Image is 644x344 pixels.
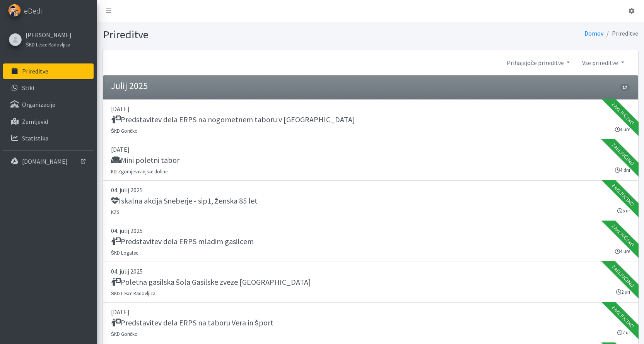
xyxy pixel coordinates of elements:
li: Prireditve [603,28,638,39]
small: KD Zgornjesavinjske doline [111,168,167,175]
h5: Predstavitev dela ERPS mladim gasilcem [111,237,254,246]
p: Zemljevid [22,118,48,125]
h5: Poletna gasilska šola Gasilske zveze [GEOGRAPHIC_DATA] [111,277,311,287]
a: Vse prireditve [576,55,630,70]
small: ŠKD Lesce Radovljica [26,41,70,48]
h1: Prireditve [103,28,368,41]
a: [DATE] Predstavitev dela ERPS na nogometnem taboru v [GEOGRAPHIC_DATA] ŠKD Goričko 4 ure Zaključeno [103,99,638,140]
span: eDedi [24,5,42,17]
a: 04. julij 2025 Iskalna akcija Sneberje - sip1, ženska 85 let KZS 5 ur Zaključeno [103,181,638,221]
small: ŠKD Goričko [111,331,138,337]
h5: Mini poletni tabor [111,156,179,165]
a: [DATE] Mini poletni tabor KD Zgornjesavinjske doline 4 dni Zaključeno [103,140,638,181]
p: [DOMAIN_NAME] [22,157,68,165]
a: Prireditve [3,63,94,79]
a: 04. julij 2025 Predstavitev dela ERPS mladim gasilcem ŠKD Logatec 4 ure Zaključeno [103,221,638,262]
p: 04. julij 2025 [111,226,630,235]
p: [DATE] [111,145,630,154]
p: Stiki [22,84,34,92]
a: Organizacije [3,97,94,112]
p: 04. julij 2025 [111,267,630,276]
small: KZS [111,209,119,215]
a: Zemljevid [3,114,94,129]
a: [PERSON_NAME] [26,30,72,39]
h5: Predstavitev dela ERPS na taboru Vera in šport [111,318,273,327]
p: Organizacije [22,101,55,108]
a: [DATE] Predstavitev dela ERPS na taboru Vera in šport ŠKD Goričko 7 ur Zaključeno [103,303,638,343]
a: 04. julij 2025 Poletna gasilska šola Gasilske zveze [GEOGRAPHIC_DATA] ŠKD Lesce Radovljica 2 uri ... [103,262,638,303]
p: [DATE] [111,104,630,113]
a: Statistika [3,130,94,146]
small: ŠKD Goričko [111,128,138,134]
p: 04. julij 2025 [111,185,630,195]
h4: Julij 2025 [111,80,148,92]
img: eDedi [8,4,21,17]
h5: Predstavitev dela ERPS na nogometnem taboru v [GEOGRAPHIC_DATA] [111,115,355,124]
p: Prireditve [22,67,48,75]
p: [DATE] [111,307,630,317]
a: Domov [584,29,603,37]
small: ŠKD Lesce Radovljica [111,290,156,296]
a: [DOMAIN_NAME] [3,154,94,169]
span: 17 [620,84,630,91]
small: ŠKD Logatec [111,250,138,256]
p: Statistika [22,134,48,142]
a: ŠKD Lesce Radovljica [26,39,72,49]
a: Prihajajoče prireditve [501,55,576,70]
a: Stiki [3,80,94,96]
h5: Iskalna akcija Sneberje - sip1, ženska 85 let [111,196,258,205]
